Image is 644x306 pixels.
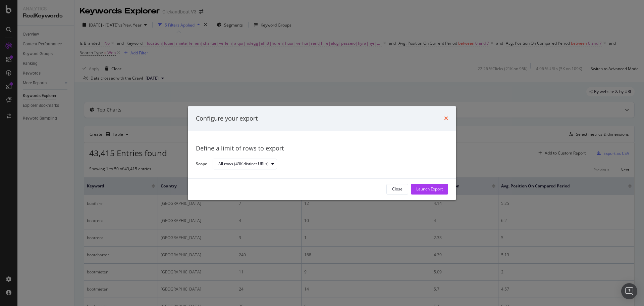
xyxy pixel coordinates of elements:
div: Configure your export [196,114,258,123]
button: All rows (43K distinct URLs) [213,159,277,170]
div: Define a limit of rows to export [196,144,448,153]
div: All rows (43K distinct URLs) [218,162,269,166]
div: Open Intercom Messenger [621,283,637,299]
label: Scope [196,161,207,168]
div: times [444,114,448,123]
div: modal [188,106,456,200]
div: Launch Export [416,186,443,192]
button: Close [386,184,408,194]
div: Close [392,186,402,192]
button: Launch Export [411,184,448,194]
